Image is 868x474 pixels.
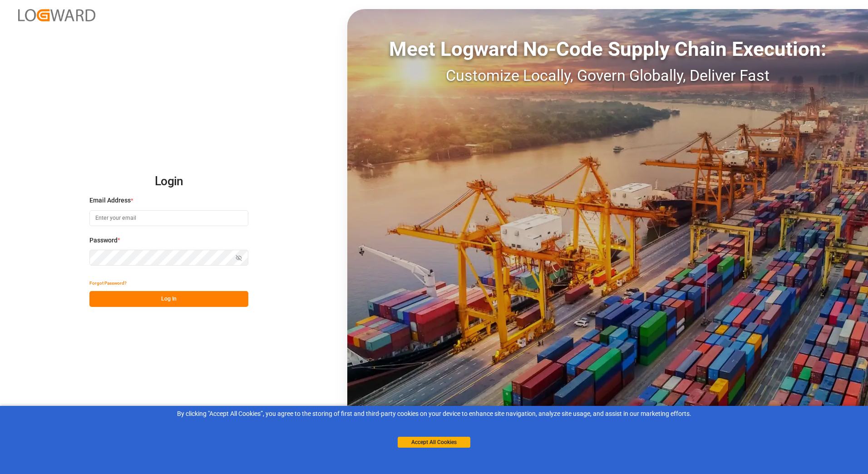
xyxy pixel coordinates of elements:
span: Password [89,236,118,245]
span: Email Address [89,196,131,205]
button: Accept All Cookies [398,437,470,448]
div: By clicking "Accept All Cookies”, you agree to the storing of first and third-party cookies on yo... [6,409,862,419]
img: Logward_new_orange.png [18,9,95,21]
input: Enter your email [89,210,248,226]
div: Meet Logward No-Code Supply Chain Execution: [347,34,868,64]
h2: Login [89,167,248,196]
div: Customize Locally, Govern Globally, Deliver Fast [347,64,868,87]
button: Log In [89,291,248,307]
button: Forgot Password? [89,275,127,291]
